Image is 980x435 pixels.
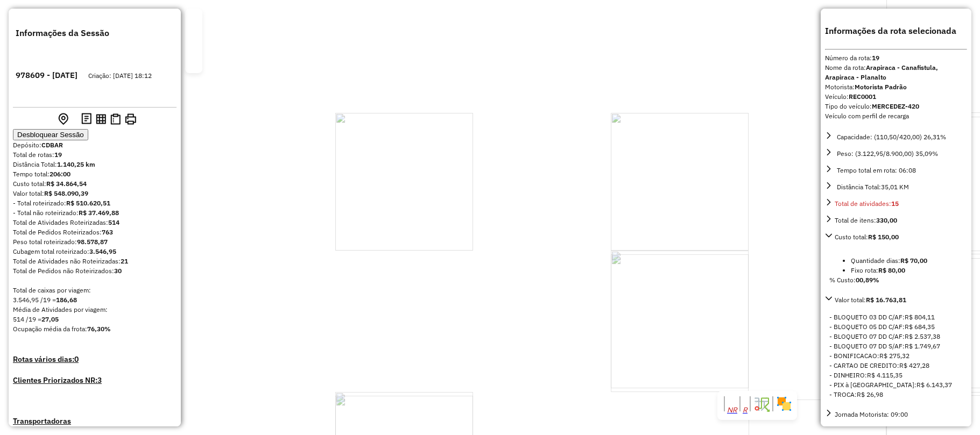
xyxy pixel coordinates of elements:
[13,247,177,256] div: Cubagem total roteirizado:
[13,160,177,169] div: Distância Total:
[13,150,177,160] div: Total de rotas:
[66,199,110,207] strong: R$ 510.620,51
[829,380,963,390] div: - PIX à [GEOGRAPHIC_DATA]:
[108,218,119,226] strong: 514
[50,170,70,178] strong: 206:00
[102,228,113,236] strong: 763
[189,56,198,65] a: Criar modelo
[13,227,177,237] div: Total de Pedidos Roteirizados:
[851,266,963,275] li: Fixo rota:
[13,179,177,189] div: Custo total:
[825,92,967,102] div: Veículo:
[13,169,177,179] div: Tempo total:
[94,112,108,128] button: Visualizar relatório de Roteirização
[13,375,177,386] h4: Clientes Priorizados NR:
[825,181,967,193] a: Distância Total:35,01 KM
[851,256,963,266] li: Quantidade dias:
[189,13,198,22] a: Nova sessão e pesquisa
[866,296,906,304] strong: R$ 16.763,81
[13,305,177,315] div: Média de Atividades por viagem:
[56,111,70,129] button: Centralizar mapa no depósito ou ponto de apoio
[825,308,967,404] div: Valor total:R$ 16.763,81
[743,406,748,414] em: R
[835,232,899,242] div: Custo total:
[900,256,927,265] strong: R$ 70,00
[727,406,737,414] em: NR
[13,354,177,365] h4: Rotas vários dias:
[829,361,963,370] div: - CARTAO DE CREDITO:
[13,140,177,150] div: Depósito:
[825,24,967,37] h4: Informações da rota selecionada
[775,395,793,412] img: Exibir/Ocultar setores
[57,160,95,168] strong: 1.140,25 km
[121,257,128,265] strong: 21
[79,209,119,217] strong: R$ 37.469,88
[825,63,938,81] strong: Arapiraca - Canafistula, Arapiraca - Planalto
[825,102,967,111] div: Tipo do veículo:
[835,295,906,305] div: Valor total:
[835,410,908,419] div: Jornada Motorista: 09:00
[753,395,770,412] img: Fluxo de ruas
[825,214,967,226] a: Total de itens:330,00
[743,407,748,413] span: Exibir rótulo
[89,247,116,255] strong: 3.546,95
[857,390,883,398] span: R$ 26,98
[829,351,963,361] div: - BONIFICACAO:
[56,296,77,304] strong: 186,68
[13,266,177,276] div: Total de Pedidos não Roteirizados:
[46,180,87,188] strong: R$ 34.864,54
[916,381,952,389] span: R$ 6.143,37
[829,322,963,332] div: - BLOQUETO 05 DD C/AF:
[825,147,967,160] a: Peso: (3.122,95/8.900,00) 35,09%
[835,182,909,192] div: Distância Total:
[13,208,177,218] div: - Total não roteirizado:
[13,237,177,247] div: Peso total roteirizado:
[13,189,177,198] div: Valor total:
[905,313,935,321] span: R$ 804,11
[52,118,56,122] button: Exibir sessão original
[123,111,138,129] button: Imprimir Rotas
[41,141,63,149] strong: CDBAR
[87,325,111,333] strong: 76,30%
[829,370,963,380] div: - DINHEIRO:
[849,92,876,101] strong: REC0001
[189,31,198,39] a: Exportar sessão
[114,267,122,275] strong: 30
[13,198,177,208] div: - Total roteirizado:
[13,295,177,305] div: 3.546,95 / 19 =
[829,275,963,285] div: % Custo:
[88,71,152,81] div: Criação: [DATE] 18:12
[878,266,905,274] strong: R$ 80,00
[825,82,967,92] div: Motorista:
[825,197,967,210] a: Total de atividades:15
[855,83,907,91] strong: Motorista Padrão
[77,238,108,246] strong: 98.578,87
[825,245,967,289] div: Custo total:R$ 150,00
[829,312,963,322] div: - BLOQUETO 03 DD C/AF:
[879,352,910,360] span: R$ 275,32
[837,133,946,141] span: Capacidade: (110,50/420,00) 26,31%
[74,354,79,364] strong: 0
[825,231,967,243] a: Custo total:R$ 150,00
[13,416,177,427] h4: Transportadoras
[13,218,177,227] div: Total de Atividades Roteirizadas:
[16,26,109,39] h4: Informações da Sessão
[868,233,899,241] strong: R$ 150,00
[837,166,916,174] span: Tempo total em rota: 06:08
[41,315,59,323] strong: 27,05
[13,256,177,266] div: Total de Atividades não Roteirizadas:
[16,69,77,82] h6: 978609 - [DATE]
[13,286,177,295] div: Total de caixas por viagem:
[727,407,737,413] span: Ocultar NR
[905,342,940,350] span: R$ 1.749,67
[825,131,967,143] a: Capacidade: (110,50/420,00) 26,31%
[825,63,967,82] div: Nome da rota:
[835,216,897,225] div: Total de itens:
[867,371,903,379] span: R$ 4.115,35
[825,294,967,306] a: Valor total:R$ 16.763,81
[54,151,62,159] strong: 19
[856,276,879,284] strong: 00,89%
[829,390,963,400] div: - TROCA:
[829,341,963,351] div: - BLOQUETO 07 DD S/AF:
[905,332,940,340] span: R$ 2.537,38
